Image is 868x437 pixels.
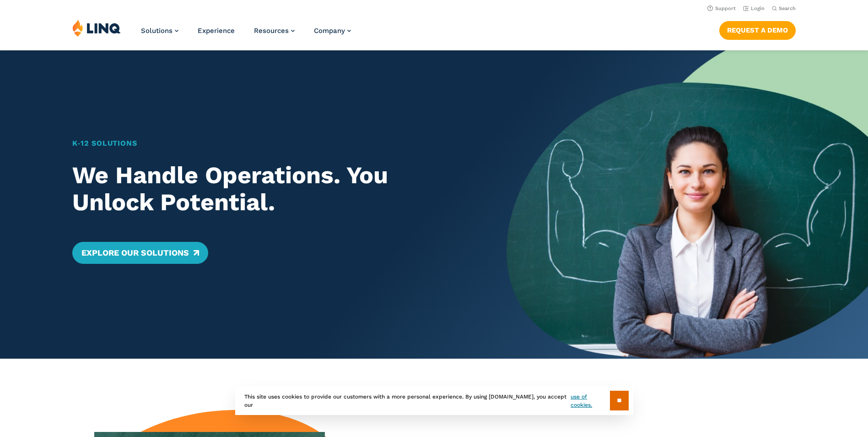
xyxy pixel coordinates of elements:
[743,5,765,11] a: Login
[719,21,796,39] a: Request a Demo
[314,27,345,35] span: Company
[254,27,295,35] a: Resources
[141,27,173,35] span: Solutions
[772,5,796,12] button: Open Search Bar
[72,242,208,264] a: Explore Our Solutions
[779,5,796,11] span: Search
[235,386,633,415] div: This site uses cookies to provide our customers with a more personal experience. By using [DOMAIN...
[198,27,235,35] a: Experience
[141,27,178,35] a: Solutions
[141,19,351,49] nav: Primary Navigation
[719,19,796,39] nav: Button Navigation
[72,162,471,217] h2: We Handle Operations. You Unlock Potential.
[72,19,121,37] img: LINQ | K‑12 Software
[314,27,351,35] a: Company
[254,27,289,35] span: Resources
[72,138,471,149] h1: K‑12 Solutions
[707,5,736,11] a: Support
[571,393,609,409] a: use of cookies.
[507,50,868,359] img: Home Banner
